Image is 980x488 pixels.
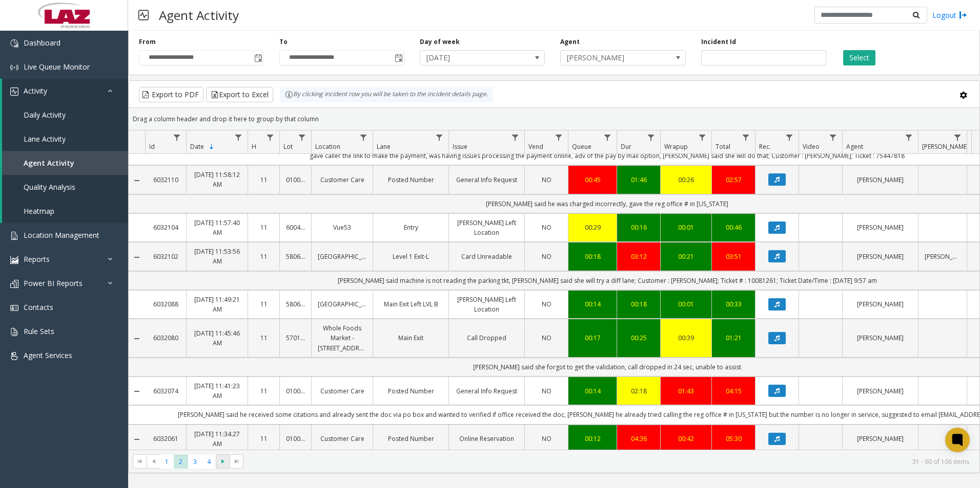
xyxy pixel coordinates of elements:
[667,434,705,443] a: 00:42
[2,199,128,223] a: Heatmap
[129,130,979,450] div: Data table
[170,130,184,144] a: Id Filter Menu
[193,328,241,348] a: [DATE] 11:45:46 AM
[318,252,366,261] a: [GEOGRAPHIC_DATA]
[151,333,180,343] a: 6032080
[718,223,749,232] div: 00:46
[667,386,705,396] div: 01:43
[254,299,273,309] a: 11
[286,333,305,343] a: 570142
[286,175,305,185] a: 010016
[623,223,654,232] div: 00:16
[531,333,562,343] a: NO
[575,252,610,261] div: 00:18
[849,252,912,261] a: [PERSON_NAME]
[718,175,749,185] a: 02:57
[286,386,305,396] a: 010016
[959,10,967,20] img: logout
[254,223,273,232] a: 11
[379,223,442,232] a: Entry
[843,50,875,65] button: Select
[575,175,610,185] a: 00:45
[10,39,18,48] img: 'icon'
[280,87,493,102] div: By clicking Incident row you will be taken to the incident details page.
[601,130,615,144] a: Queue Filter Menu
[379,434,442,443] a: Posted Number
[623,333,654,343] a: 00:25
[379,252,442,261] a: Level 1 Exit-L
[531,386,562,396] a: NO
[279,37,288,47] label: To
[318,434,366,443] a: Customer Care
[575,333,610,343] a: 00:17
[283,142,293,151] span: Lot
[254,333,273,343] a: 11
[718,386,749,396] a: 04:15
[759,142,771,151] span: Rec.
[193,381,241,401] a: [DATE] 11:41:23 AM
[696,130,709,144] a: Wrapup Filter Menu
[849,434,912,443] a: [PERSON_NAME]
[455,218,518,237] a: [PERSON_NAME] Left Location
[24,182,75,192] span: Quality Analysis
[531,223,562,232] a: NO
[136,457,144,465] span: Go to the first page
[623,434,654,443] a: 04:36
[206,87,273,102] button: Export to Excel
[208,143,216,151] span: Sortable
[10,352,18,360] img: 'icon'
[716,142,730,151] span: Total
[531,299,562,309] a: NO
[951,130,965,144] a: Parker Filter Menu
[575,434,610,443] a: 00:12
[542,334,552,342] span: NO
[24,254,50,264] span: Reports
[575,386,610,396] a: 00:14
[318,299,366,309] a: [GEOGRAPHIC_DATA]
[542,252,552,261] span: NO
[216,454,230,469] span: Go to the next page
[10,328,18,336] img: 'icon'
[826,130,840,144] a: Video Filter Menu
[455,295,518,314] a: [PERSON_NAME] Left Location
[379,333,442,343] a: Main Exit
[24,110,66,120] span: Daily Activity
[667,299,705,309] a: 00:01
[151,299,180,309] a: 6032088
[667,223,705,232] a: 00:01
[718,299,749,309] a: 00:33
[508,130,522,144] a: Issue Filter Menu
[561,51,660,65] span: [PERSON_NAME]
[24,326,54,336] span: Rule Sets
[455,434,518,443] a: Online Reservation
[575,223,610,232] div: 00:29
[129,253,145,261] a: Collapse Details
[193,170,241,189] a: [DATE] 11:58:12 AM
[932,10,967,20] a: Logout
[455,386,518,396] a: General Info Request
[379,175,442,185] a: Posted Number
[315,142,340,151] span: Location
[139,37,156,47] label: From
[623,252,654,261] a: 03:12
[783,130,797,144] a: Rec. Filter Menu
[151,175,180,185] a: 6032110
[379,386,442,396] a: Posted Number
[24,230,99,240] span: Location Management
[129,110,979,128] div: Drag a column header and drop it here to group by that column
[531,434,562,443] a: NO
[129,387,145,395] a: Collapse Details
[24,302,53,312] span: Contacts
[664,142,688,151] span: Wrapup
[667,175,705,185] div: 00:26
[542,300,552,308] span: NO
[154,3,244,28] h3: Agent Activity
[718,333,749,343] a: 01:21
[254,386,273,396] a: 11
